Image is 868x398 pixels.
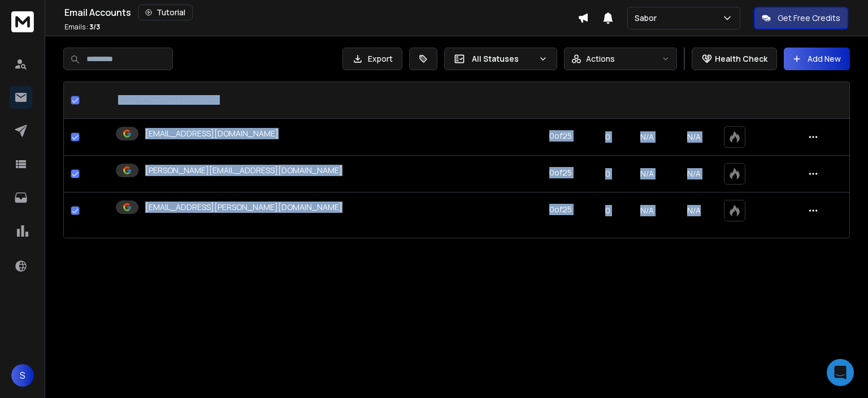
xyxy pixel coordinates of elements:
[64,23,100,32] p: Emails :
[145,128,279,139] p: [EMAIL_ADDRESS][DOMAIN_NAME]
[778,12,840,24] p: Get Free Credits
[784,48,850,70] button: Add New
[598,168,617,179] p: 0
[11,364,34,387] button: S
[678,168,711,179] p: N/A
[635,12,661,24] p: Sabor
[549,204,572,215] div: 0 of 25
[624,192,671,229] td: N/A
[145,165,342,176] p: [PERSON_NAME][EMAIL_ADDRESS][DOMAIN_NAME]
[145,202,342,213] p: [EMAIL_ADDRESS][PERSON_NAME][DOMAIN_NAME]
[598,131,617,143] p: 0
[118,96,520,105] div: 3 EMAIL ACCOUNTS SELECTED
[678,131,711,143] p: N/A
[472,53,534,65] p: All Statuses
[549,167,572,178] div: 0 of 25
[624,119,671,156] td: N/A
[89,22,100,32] span: 3 / 3
[549,130,572,142] div: 0 of 25
[598,205,617,216] p: 0
[678,205,711,216] p: N/A
[586,53,615,65] p: Actions
[754,7,848,29] button: Get Free Credits
[624,156,671,192] td: N/A
[692,48,777,70] button: Health Check
[342,48,402,70] button: Export
[715,53,767,65] p: Health Check
[138,5,193,20] button: Tutorial
[827,359,854,386] div: Open Intercom Messenger
[64,5,578,20] div: Email Accounts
